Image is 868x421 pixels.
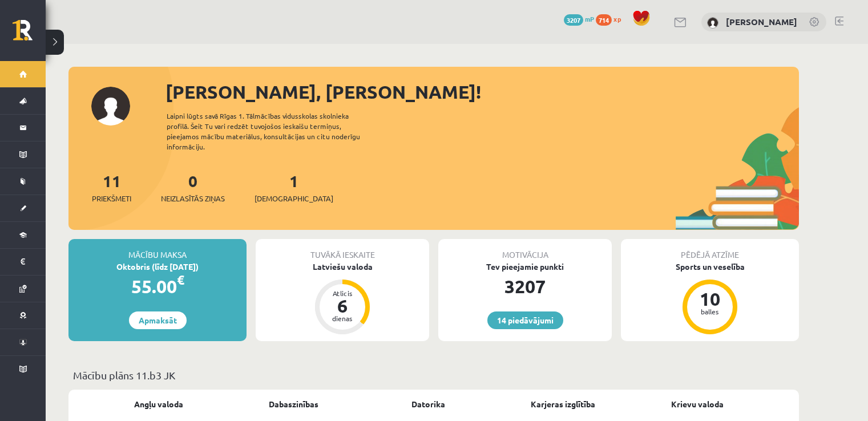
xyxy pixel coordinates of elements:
[68,273,247,300] div: 55.00
[487,311,563,329] a: 14 piedāvājumi
[621,261,799,336] a: Sports un veselība 10 balles
[693,290,727,308] div: 10
[73,367,794,383] p: Mācību plāns 11.b3 JK
[92,171,131,204] a: 11Priekšmeti
[438,239,612,261] div: Motivācija
[92,193,131,204] span: Priekšmeti
[585,14,594,23] span: mP
[161,171,225,204] a: 0Neizlasītās ziņas
[68,261,247,273] div: Oktobris (līdz [DATE])
[596,14,627,23] a: 714 xp
[613,14,621,23] span: xp
[693,308,727,315] div: balles
[325,315,360,322] div: dienas
[129,311,187,329] a: Apmaksāt
[325,290,360,297] div: Atlicis
[269,398,318,410] a: Dabaszinības
[564,14,594,23] a: 3207 mP
[564,14,583,26] span: 3207
[411,398,445,410] a: Datorika
[325,297,360,315] div: 6
[726,16,797,27] a: [PERSON_NAME]
[255,171,333,204] a: 1[DEMOGRAPHIC_DATA]
[255,193,333,204] span: [DEMOGRAPHIC_DATA]
[68,239,247,261] div: Mācību maksa
[167,111,380,152] div: Laipni lūgts savā Rīgas 1. Tālmācības vidusskolas skolnieka profilā. Šeit Tu vari redzēt tuvojošo...
[621,239,799,261] div: Pēdējā atzīme
[134,398,183,410] a: Angļu valoda
[531,398,595,410] a: Karjeras izglītība
[256,239,429,261] div: Tuvākā ieskaite
[621,261,799,273] div: Sports un veselība
[177,272,184,288] span: €
[707,17,718,29] img: Paula Rihaļska
[438,273,612,300] div: 3207
[256,261,429,273] div: Latviešu valoda
[438,261,612,273] div: Tev pieejamie punkti
[671,398,724,410] a: Krievu valoda
[165,78,799,106] div: [PERSON_NAME], [PERSON_NAME]!
[596,14,612,26] span: 714
[256,261,429,336] a: Latviešu valoda Atlicis 6 dienas
[13,20,46,48] a: Rīgas 1. Tālmācības vidusskola
[161,193,225,204] span: Neizlasītās ziņas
